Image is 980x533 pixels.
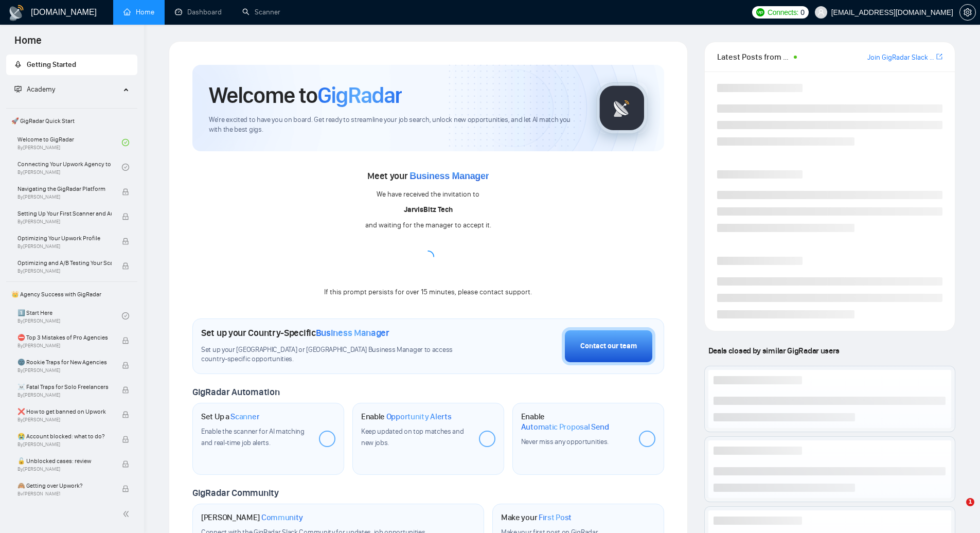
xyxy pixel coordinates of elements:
span: lock [122,436,129,443]
span: lock [122,411,129,418]
span: rocket [14,61,22,68]
button: Contact our team [562,327,655,365]
div: We have received the invitation to [377,189,479,200]
span: export [936,52,942,61]
span: Community [261,512,303,523]
a: homeHome [123,8,154,16]
h1: Set up your Country-Specific [201,327,389,339]
span: ⛔ Top 3 Mistakes of Pro Agencies [17,332,112,343]
span: setting [960,8,975,16]
span: Latest Posts from the GigRadar Community [717,50,791,63]
span: 🚀 GigRadar Quick Start [7,111,136,131]
span: Keep updated on top matches and new jobs. [361,427,464,447]
span: loading [420,248,437,265]
h1: Set Up a [201,412,259,422]
span: 👑 Agency Success with GigRadar [7,284,136,305]
span: 🌚 Rookie Traps for New Agencies [17,357,112,367]
span: Meet your [367,170,489,182]
span: Optimizing and A/B Testing Your Scanner for Better Results [17,258,112,268]
span: lock [122,188,129,196]
span: lock [122,386,129,394]
h1: Welcome to [209,81,402,109]
span: We're excited to have you on board. Get ready to streamline your job search, unlock new opportuni... [209,115,580,135]
li: Getting Started [6,55,137,75]
span: By [PERSON_NAME] [17,417,112,423]
img: gigradar-logo.png [596,82,648,134]
span: GigRadar Community [192,487,279,499]
span: lock [122,213,129,220]
div: If this prompt persists for over 15 minutes, please contact support. [324,287,532,298]
span: lock [122,238,129,245]
a: searchScanner [242,8,280,16]
span: 😭 Account blocked: what to do? [17,431,112,441]
iframe: Intercom live chat [945,498,970,523]
a: Connecting Your Upwork Agency to GigRadarBy[PERSON_NAME] [17,156,122,179]
span: 1 [966,498,974,506]
span: 0 [800,7,805,18]
span: check-circle [122,312,129,319]
span: By [PERSON_NAME] [17,243,112,250]
span: Opportunity Alerts [386,412,452,422]
img: logo [8,5,25,21]
span: GigRadar Automation [192,386,279,398]
span: Setting Up Your First Scanner and Auto-Bidder [17,208,112,219]
span: First Post [539,512,572,523]
h1: Enable [361,412,452,422]
span: lock [122,485,129,492]
span: By [PERSON_NAME] [17,219,112,225]
span: Business Manager [316,327,389,339]
span: By [PERSON_NAME] [17,367,112,374]
a: 1️⃣ Start HereBy[PERSON_NAME] [17,305,122,327]
span: By [PERSON_NAME] [17,268,112,274]
span: 🔓 Unblocked cases: review [17,456,112,466]
span: Optimizing Your Upwork Profile [17,233,112,243]
span: Getting Started [27,60,76,69]
button: setting [959,4,976,21]
a: Welcome to GigRadarBy[PERSON_NAME] [17,131,122,154]
span: Deals closed by similar GigRadar users [704,342,844,360]
span: By [PERSON_NAME] [17,194,112,200]
h1: Make your [501,512,572,523]
span: lock [122,362,129,369]
b: JarvisBitz Tech [404,205,453,214]
span: ☠️ Fatal Traps for Solo Freelancers [17,382,112,392]
span: Business Manager [409,171,489,181]
span: lock [122,460,129,468]
span: Scanner [230,412,259,422]
span: Never miss any opportunities. [521,437,609,446]
span: double-left [122,509,133,519]
img: upwork-logo.png [756,8,764,16]
div: Contact our team [580,341,637,352]
a: dashboardDashboard [175,8,222,16]
span: Connects: [768,7,798,18]
span: lock [122,262,129,270]
span: Automatic Proposal Send [521,422,609,432]
span: GigRadar [317,81,402,109]
span: user [817,9,825,16]
span: ❌ How to get banned on Upwork [17,406,112,417]
span: 🙈 Getting over Upwork? [17,481,112,491]
a: Join GigRadar Slack Community [867,52,934,63]
span: lock [122,337,129,344]
span: Set up your [GEOGRAPHIC_DATA] or [GEOGRAPHIC_DATA] Business Manager to access country-specific op... [201,345,474,365]
span: fund-projection-screen [14,85,22,93]
span: By [PERSON_NAME] [17,466,112,472]
span: Home [6,33,50,55]
span: Navigating the GigRadar Platform [17,184,112,194]
span: By [PERSON_NAME] [17,343,112,349]
span: check-circle [122,164,129,171]
a: export [936,52,942,62]
span: check-circle [122,139,129,146]
a: setting [959,8,976,16]
h1: [PERSON_NAME] [201,512,303,523]
span: By [PERSON_NAME] [17,392,112,398]
span: By [PERSON_NAME] [17,491,112,497]
h1: Enable [521,412,631,432]
span: By [PERSON_NAME] [17,441,112,448]
div: and waiting for the manager to accept it. [365,220,491,231]
span: Academy [27,85,55,94]
span: Academy [14,85,55,94]
span: Enable the scanner for AI matching and real-time job alerts. [201,427,305,447]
